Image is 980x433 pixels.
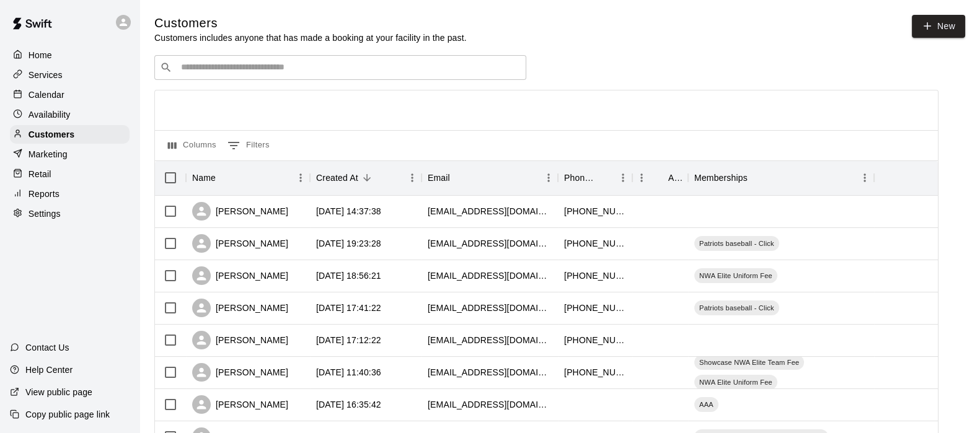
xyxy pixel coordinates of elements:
[192,160,216,195] div: Name
[403,168,422,187] button: Menu
[428,366,552,378] div: aprilbarnett04@yahoo.com
[855,168,874,187] button: Menu
[29,128,74,141] p: Customers
[10,66,130,84] a: Services
[25,341,69,354] p: Contact Us
[25,386,92,398] p: View public page
[316,366,381,378] div: 2025-08-15 11:40:36
[428,302,552,314] div: dddobrzy@uark.edu
[316,205,381,217] div: 2025-08-16 14:37:38
[912,15,965,38] a: New
[358,169,376,186] button: Sort
[29,69,63,81] p: Services
[154,32,467,44] p: Customers includes anyone that has made a booking at your facility in the past.
[564,205,626,217] div: +19132638272
[694,238,779,248] span: Patriots baseball - Click
[192,395,288,414] div: [PERSON_NAME]
[192,331,288,349] div: [PERSON_NAME]
[291,168,310,187] button: Menu
[29,49,52,61] p: Home
[428,269,552,282] div: halesar@gmail.com
[316,160,358,195] div: Created At
[192,234,288,253] div: [PERSON_NAME]
[29,148,68,160] p: Marketing
[165,136,219,155] button: Select columns
[192,363,288,382] div: [PERSON_NAME]
[25,364,73,376] p: Help Center
[694,271,777,281] span: NWA Elite Uniform Fee
[748,169,765,186] button: Sort
[694,375,777,390] div: NWA Elite Uniform Fee
[154,55,526,80] div: Search customers by name or email
[316,269,381,282] div: 2025-08-15 18:56:21
[564,269,626,282] div: +14797210633
[564,334,626,346] div: +14798995678
[694,236,779,251] div: Patriots baseball - Click
[10,46,130,64] a: Home
[29,168,51,180] p: Retail
[564,160,596,195] div: Phone Number
[428,205,552,217] div: asmoe20@gmail.com
[186,160,310,195] div: Name
[564,237,626,250] div: +14792640103
[316,398,381,411] div: 2025-08-14 16:35:42
[694,303,779,313] span: Patriots baseball - Click
[10,125,130,144] a: Customers
[428,237,552,250] div: markfscott@hotmail.com
[10,165,130,183] a: Retail
[422,160,558,195] div: Email
[668,160,682,195] div: Age
[694,357,804,367] span: Showcase NWA Elite Team Fee
[428,334,552,346] div: lindseylovelady@gmail.com
[694,300,779,315] div: Patriots baseball - Click
[29,208,61,220] p: Settings
[651,169,668,186] button: Sort
[428,398,552,411] div: hogfan63@yahoo.com
[694,400,718,409] span: AAA
[316,302,381,314] div: 2025-08-15 17:41:22
[694,397,718,412] div: AAA
[216,169,233,186] button: Sort
[316,237,381,250] div: 2025-08-15 19:23:28
[694,160,748,195] div: Memberships
[694,355,804,370] div: Showcase NWA Elite Team Fee
[10,185,130,203] a: Reports
[310,160,422,195] div: Created At
[29,108,71,121] p: Availability
[632,160,688,195] div: Age
[10,145,130,164] a: Marketing
[596,169,614,186] button: Sort
[564,302,626,314] div: +14192976600
[564,366,626,378] div: +14792507196
[694,377,777,387] span: NWA Elite Uniform Fee
[632,168,651,187] button: Menu
[10,204,130,223] a: Settings
[10,85,130,104] a: Calendar
[192,299,288,317] div: [PERSON_NAME]
[694,268,777,283] div: NWA Elite Uniform Fee
[25,408,110,421] p: Copy public page link
[192,202,288,221] div: [PERSON_NAME]
[29,188,60,200] p: Reports
[192,266,288,285] div: [PERSON_NAME]
[614,168,632,187] button: Menu
[539,168,558,187] button: Menu
[558,160,632,195] div: Phone Number
[428,160,450,195] div: Email
[688,160,874,195] div: Memberships
[450,169,467,186] button: Sort
[10,105,130,124] a: Availability
[224,136,273,155] button: Show filters
[316,334,381,346] div: 2025-08-15 17:12:22
[154,15,467,32] h5: Customers
[29,89,64,101] p: Calendar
